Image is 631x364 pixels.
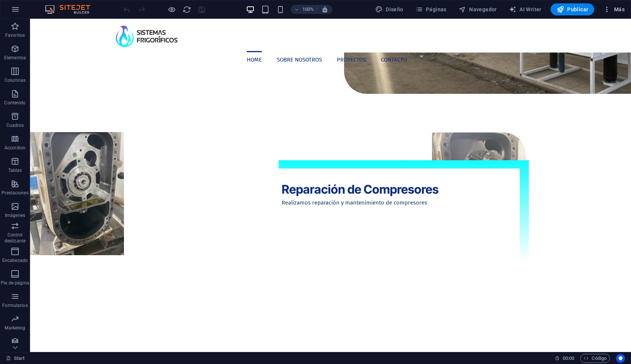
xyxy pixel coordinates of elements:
button: Diseño [372,3,406,15]
h6: Tiempo de la sesión [555,354,575,363]
span: Navegador [459,6,497,13]
span: 00 00 [563,354,574,363]
button: Páginas [412,3,450,15]
h6: 100% [302,5,314,14]
span: AI Writer [509,6,542,13]
i: Volver a cargar página [183,5,191,14]
span: : [568,355,569,361]
p: Encabezado [2,257,28,263]
p: Columnas [5,77,26,83]
button: reload [182,5,191,14]
button: AI Writer [506,3,545,15]
p: Contenido [4,100,26,106]
button: Publicar [551,3,595,15]
button: Usercentrics [616,354,625,363]
button: Más [600,3,628,15]
p: Marketing [5,325,25,331]
img: Editor Logo [43,5,100,14]
p: Pie de página [1,280,29,286]
p: Favoritos [5,32,25,38]
p: Accordion [5,145,26,151]
span: Más [603,6,625,13]
span: Código [584,354,607,363]
p: Imágenes [5,212,25,218]
button: Código [580,354,610,363]
a: Haz clic para cancelar la selección y doble clic para abrir páginas [6,354,25,363]
button: Navegador [456,3,500,15]
span: Publicar [557,6,589,13]
p: Prestaciones [2,190,28,196]
p: Elementos [4,55,26,61]
p: Formularios [2,302,27,308]
span: Diseño [375,6,403,13]
button: 100% [291,5,317,14]
p: Cuadros [6,122,24,128]
p: Tablas [8,167,22,173]
i: Al redimensionar, ajustar el nivel de zoom automáticamente para ajustarse al dispositivo elegido. [322,6,328,13]
span: Páginas [415,6,447,13]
